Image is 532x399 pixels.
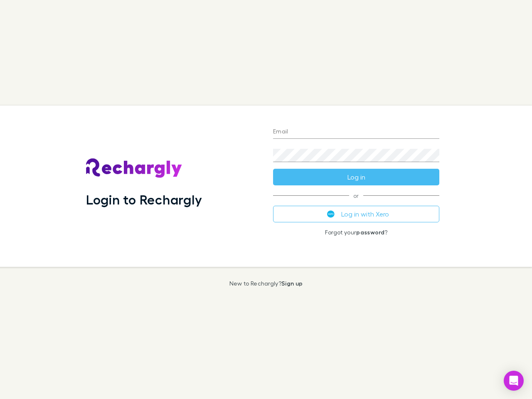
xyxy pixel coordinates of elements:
a: Sign up [281,280,303,287]
a: password [356,229,384,236]
button: Log in [273,169,439,185]
p: New to Rechargly? [229,280,303,287]
button: Log in with Xero [273,206,439,222]
h1: Login to Rechargly [86,192,202,207]
img: Xero's logo [327,210,335,218]
p: Forgot your ? [273,229,439,236]
div: Open Intercom Messenger [504,371,524,391]
span: or [273,195,439,196]
img: Rechargly's Logo [86,158,182,178]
